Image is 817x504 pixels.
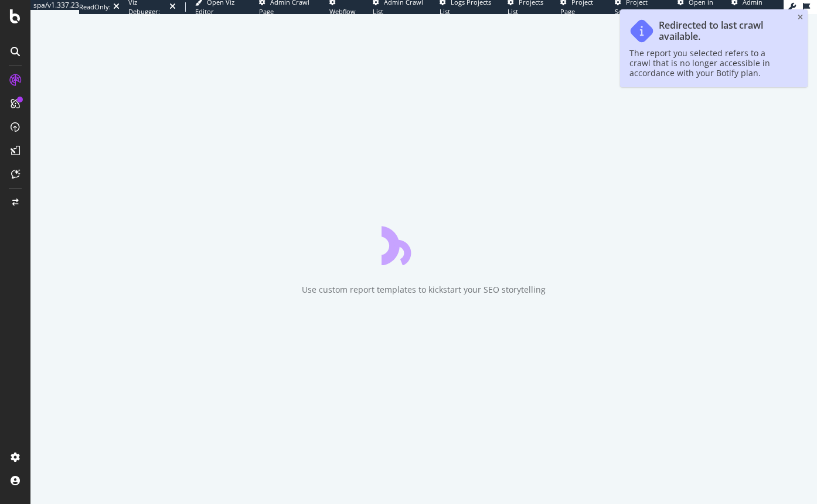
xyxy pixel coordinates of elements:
div: close toast [798,14,803,21]
div: The report you selected refers to a crawl that is no longer accessible in accordance with your Bo... [629,48,787,78]
div: ReadOnly: [79,2,111,12]
div: Use custom report templates to kickstart your SEO storytelling [302,284,546,296]
span: Webflow [329,7,356,16]
div: Redirected to last crawl available. [659,20,787,42]
div: animation [382,223,466,265]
